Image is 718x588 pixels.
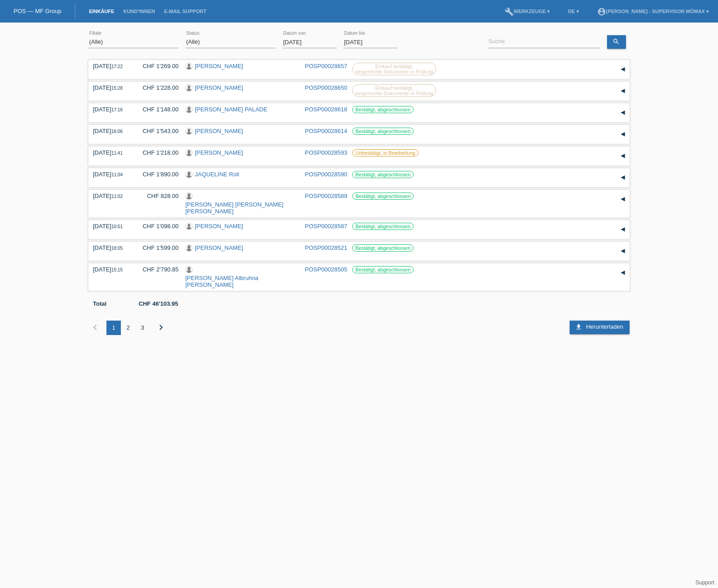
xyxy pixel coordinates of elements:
[570,321,630,334] a: download Herunterladen
[586,323,623,330] span: Herunterladen
[352,193,414,200] label: Bestätigt, abgeschlossen
[195,128,243,134] a: [PERSON_NAME]
[111,224,123,229] span: 10:51
[136,223,179,230] div: CHF 1'098.00
[616,193,630,206] div: auf-/zuklappen
[135,321,150,335] div: 3
[185,275,258,288] a: [PERSON_NAME] Albruhna [PERSON_NAME]
[305,223,347,230] a: POSP00028587
[93,128,129,134] div: [DATE]
[616,266,630,280] div: auf-/zuklappen
[195,223,243,230] a: [PERSON_NAME]
[305,193,347,199] a: POSP00028589
[136,193,179,199] div: CHF 828.00
[195,149,243,156] a: [PERSON_NAME]
[616,128,630,141] div: auf-/zuklappen
[593,9,713,14] a: account_circle[PERSON_NAME] - Supervisor Mömax ▾
[352,149,419,156] label: Unbestätigt, in Bearbeitung
[84,9,119,14] a: Einkäufe
[305,244,347,251] a: POSP00028521
[695,579,714,586] a: Support
[93,300,106,307] b: Total
[305,106,347,113] a: POSP00028618
[136,84,179,91] div: CHF 1'228.00
[93,149,129,156] div: [DATE]
[93,171,129,178] div: [DATE]
[121,321,135,335] div: 2
[352,171,414,178] label: Bestätigt, abgeschlossen
[195,106,267,113] a: [PERSON_NAME] PALADE
[93,106,129,113] div: [DATE]
[352,84,436,97] label: Einkauf bestätigt, eingereichte Dokumente in Prüfung
[352,223,414,230] label: Bestätigt, abgeschlossen
[305,63,347,69] a: POSP00028657
[352,244,414,252] label: Bestätigt, abgeschlossen
[90,322,101,333] i: chevron_left
[616,84,630,98] div: auf-/zuklappen
[616,149,630,163] div: auf-/zuklappen
[305,266,347,273] a: POSP00028505
[185,201,283,215] a: [PERSON_NAME] [PERSON_NAME] [PERSON_NAME]
[106,321,121,335] div: 1
[111,129,123,134] span: 16:06
[352,266,414,273] label: Bestätigt, abgeschlossen
[156,322,166,333] i: chevron_right
[305,84,347,91] a: POSP00028650
[597,7,606,16] i: account_circle
[138,300,178,307] b: CHF 46'103.95
[195,84,243,91] a: [PERSON_NAME]
[575,323,582,331] i: download
[111,172,123,177] span: 11:04
[111,194,123,199] span: 11:02
[136,149,179,156] div: CHF 1'218.00
[93,63,129,69] div: [DATE]
[616,171,630,184] div: auf-/zuklappen
[93,244,129,251] div: [DATE]
[93,193,129,199] div: [DATE]
[305,128,347,134] a: POSP00028614
[352,106,414,113] label: Bestätigt, abgeschlossen
[111,64,123,69] span: 17:22
[111,107,123,112] span: 17:16
[352,63,436,75] label: Einkauf bestätigt, eingereichte Dokumente in Prüfung
[616,244,630,258] div: auf-/zuklappen
[93,84,129,91] div: [DATE]
[136,171,179,178] div: CHF 1'890.00
[563,9,583,14] a: DE ▾
[305,149,347,156] a: POSP00028593
[500,9,555,14] a: buildWerkzeuge ▾
[111,86,123,91] span: 15:28
[136,266,179,273] div: CHF 2'790.85
[111,151,123,156] span: 11:41
[352,128,414,135] label: Bestätigt, abgeschlossen
[195,171,239,178] a: JAQUELINE Roll
[616,63,630,76] div: auf-/zuklappen
[111,267,123,272] span: 15:15
[607,35,626,49] a: search
[136,244,179,251] div: CHF 1'599.00
[136,63,179,69] div: CHF 1'269.00
[616,223,630,236] div: auf-/zuklappen
[160,9,211,14] a: E-Mail Support
[305,171,347,178] a: POSP00028590
[136,106,179,113] div: CHF 1'148.00
[136,128,179,134] div: CHF 1'543.00
[93,266,129,273] div: [DATE]
[93,223,129,230] div: [DATE]
[612,38,620,45] i: search
[505,7,514,16] i: build
[616,106,630,119] div: auf-/zuklappen
[111,246,123,251] span: 18:05
[195,63,243,69] a: [PERSON_NAME]
[119,9,159,14] a: Kund*innen
[195,244,243,251] a: [PERSON_NAME]
[14,8,61,14] a: POS — MF Group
